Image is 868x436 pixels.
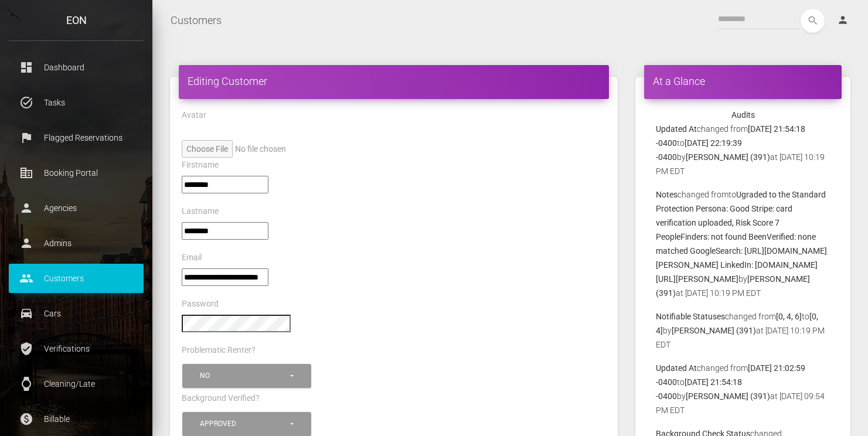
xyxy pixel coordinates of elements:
a: dashboard Dashboard [9,53,144,82]
p: Flagged Reservations [18,129,135,147]
a: paid Billable [9,404,144,434]
button: search [801,9,825,33]
p: Tasks [18,94,135,111]
b: Updated At [656,124,697,134]
b: Notes [656,190,678,199]
a: person Agencies [9,193,144,223]
label: Password [182,298,219,310]
b: [DATE] 21:54:18 -0400 [656,377,742,401]
a: corporate_fare Booking Portal [9,158,144,188]
a: watch Cleaning/Late [9,369,144,398]
a: person [828,9,859,32]
b: [PERSON_NAME] (391) [672,326,756,335]
label: Avatar [182,110,206,121]
b: [DATE] 22:19:39 -0400 [656,138,742,162]
div: No [200,371,288,381]
h4: At a Glance [653,74,833,88]
p: changed from to by at [DATE] 10:19 PM EDT [656,309,830,352]
p: Admins [18,234,135,252]
a: task_alt Tasks [9,88,144,117]
b: Ugraded to the Standard Protection Persona: Good Stripe: card verification uploaded, Risk Score 7... [656,190,827,284]
button: Approved [182,412,311,436]
p: Billable [18,410,135,428]
label: Email [182,252,202,264]
p: changed from to by at [DATE] 09:54 PM EDT [656,361,830,417]
label: Problematic Renter? [182,345,256,356]
a: person Admins [9,229,144,258]
b: Updated At [656,363,697,373]
a: flag Flagged Reservations [9,123,144,152]
p: changed from to by at [DATE] 10:19 PM EDT [656,122,830,178]
button: No [182,364,311,388]
div: Approved [200,419,288,429]
p: Agencies [18,199,135,217]
a: people Customers [9,264,144,293]
p: Verifications [18,340,135,357]
h4: Editing Customer [188,74,600,88]
label: Lastname [182,206,219,217]
p: Dashboard [18,59,135,76]
a: verified_user Verifications [9,334,144,363]
a: drive_eta Cars [9,299,144,328]
label: Firstname [182,159,219,171]
p: Cars [18,305,135,322]
b: [PERSON_NAME] (391) [686,152,770,162]
p: Booking Portal [18,164,135,182]
p: Cleaning/Late [18,375,135,393]
b: [0, 4, 6] [776,312,802,321]
b: [PERSON_NAME] (391) [686,391,770,401]
strong: Audits [731,110,755,120]
b: Notifiable Statuses [656,312,725,321]
a: Customers [171,6,222,35]
p: changed from to by at [DATE] 10:19 PM EDT [656,188,830,300]
i: person [837,14,849,26]
label: Background Verified? [182,393,260,404]
p: Customers [18,270,135,287]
